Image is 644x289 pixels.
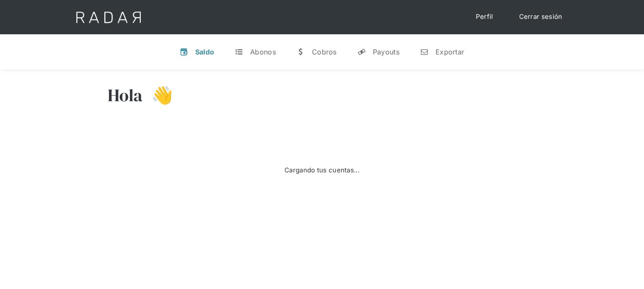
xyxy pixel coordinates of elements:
[250,48,276,56] div: Abonos
[312,48,337,56] div: Cobros
[143,84,173,106] h3: 👋
[108,84,143,106] h3: Hola
[373,48,399,56] div: Payouts
[235,48,243,56] div: t
[296,48,305,56] div: w
[180,48,188,56] div: v
[511,9,571,25] a: Cerrar sesión
[420,48,429,56] div: n
[357,48,366,56] div: y
[195,48,215,56] div: Saldo
[467,9,502,25] a: Perfil
[284,166,360,175] div: Cargando tus cuentas...
[435,48,464,56] div: Exportar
